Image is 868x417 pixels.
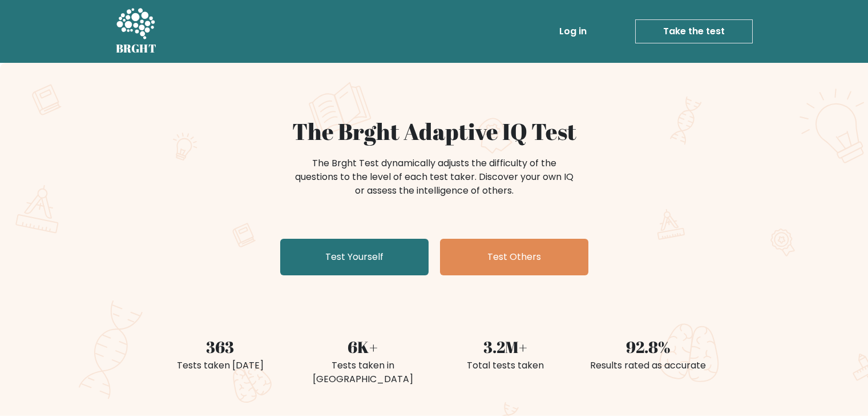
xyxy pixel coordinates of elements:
[298,335,427,359] div: 6K+
[440,239,588,275] a: Test Others
[292,157,577,198] div: The Brght Test dynamically adjusts the difficulty of the questions to the level of each test take...
[584,335,713,359] div: 92.8%
[116,5,157,58] a: BRGHT
[441,359,570,372] div: Total tests taken
[156,359,285,372] div: Tests taken [DATE]
[584,359,713,372] div: Results rated as accurate
[298,359,427,386] div: Tests taken in [GEOGRAPHIC_DATA]
[156,118,713,145] h1: The Brght Adaptive IQ Test
[555,20,591,43] a: Log in
[280,239,429,275] a: Test Yourself
[156,335,285,359] div: 363
[441,335,570,359] div: 3.2M+
[116,42,157,55] h5: BRGHT
[635,19,753,43] a: Take the test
